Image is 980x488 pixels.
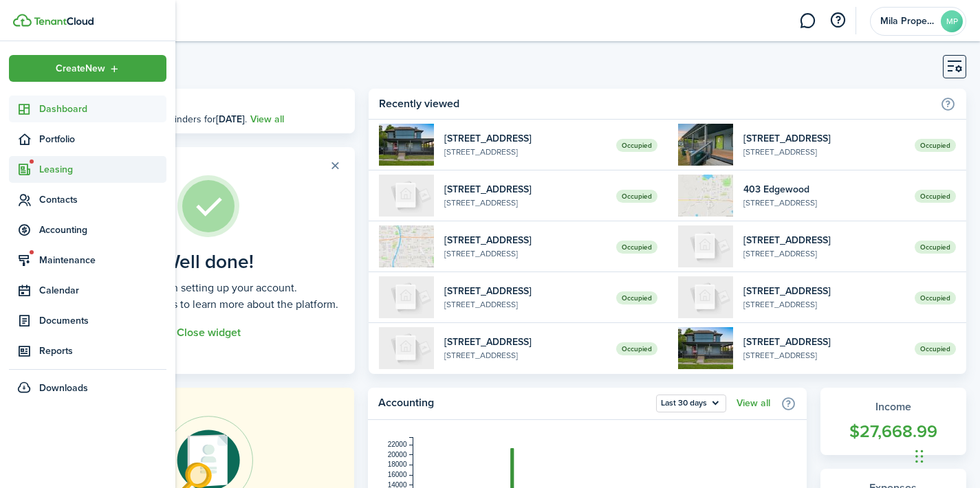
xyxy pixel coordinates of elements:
[9,337,166,364] a: Reports
[444,131,605,146] widget-list-item-title: [STREET_ADDRESS]
[250,112,284,126] a: View all
[915,291,956,304] span: Occupied
[737,398,770,409] a: View all
[915,436,924,477] div: Drag
[678,175,733,217] img: 1
[379,327,434,369] img: 728B
[9,55,166,82] button: Open menu
[743,182,904,197] widget-list-item-title: 403 Edgewood
[39,223,166,237] span: Accounting
[444,182,605,197] widget-list-item-title: [STREET_ADDRESS]
[325,156,345,175] button: Close
[444,146,605,158] widget-list-item-description: [STREET_ADDRESS]
[743,131,904,146] widget-list-item-title: [STREET_ADDRESS]
[743,284,904,298] widget-list-item-title: [STREET_ADDRESS]
[743,298,904,311] widget-list-item-description: [STREET_ADDRESS]
[656,395,726,412] button: Open menu
[794,3,820,38] a: Messaging
[100,96,345,113] h3: [DATE], [DATE]
[743,197,904,209] widget-list-item-description: [STREET_ADDRESS]
[379,276,434,318] img: 1
[678,276,733,318] img: 4
[941,10,963,32] avatar-text: MP
[39,162,166,177] span: Leasing
[13,14,32,27] img: TenantCloud
[9,96,166,122] a: Dashboard
[743,349,904,362] widget-list-item-description: [STREET_ADDRESS]
[388,451,407,458] tspan: 20000
[743,247,904,260] widget-list-item-description: [STREET_ADDRESS]
[56,64,105,74] span: Create New
[616,241,657,254] span: Occupied
[444,298,605,311] widget-list-item-description: [STREET_ADDRESS]
[444,197,605,209] widget-list-item-description: [STREET_ADDRESS]
[743,146,904,158] widget-list-item-description: [STREET_ADDRESS]
[444,233,605,247] widget-list-item-title: [STREET_ADDRESS]
[39,283,166,298] span: Calendar
[177,326,241,339] button: Close widget
[880,16,935,26] span: Mila Properties LLC
[379,96,933,112] home-widget-title: Recently viewed
[616,342,657,355] span: Occupied
[678,327,733,369] img: 128A
[915,342,956,355] span: Occupied
[388,461,407,468] tspan: 18000
[678,124,733,166] img: 128B
[656,395,726,412] button: Last 30 days
[826,9,849,32] button: Open resource center
[616,139,657,152] span: Occupied
[678,225,733,267] img: 1
[34,17,94,25] img: TenantCloud
[444,335,605,349] widget-list-item-title: [STREET_ADDRESS]
[915,139,956,152] span: Occupied
[616,190,657,203] span: Occupied
[943,55,966,78] button: Customise
[915,241,956,254] span: Occupied
[39,381,88,395] span: Downloads
[444,349,605,362] widget-list-item-description: [STREET_ADDRESS]
[820,388,967,455] a: Income$27,668.99
[379,225,434,267] img: 1
[915,190,956,203] span: Occupied
[378,395,649,412] home-widget-title: Accounting
[39,102,166,116] span: Dashboard
[379,175,434,217] img: 728B
[39,313,166,328] span: Documents
[379,124,434,166] img: 128A
[39,192,166,207] span: Contacts
[388,471,407,478] tspan: 16000
[39,132,166,146] span: Portfolio
[163,251,254,273] well-done-title: Well done!
[78,280,338,313] well-done-description: Congrats on setting up your account. Check out resources to learn more about the platform.
[834,419,953,445] widget-stats-count: $27,668.99
[444,247,605,260] widget-list-item-description: [STREET_ADDRESS]
[616,291,657,304] span: Occupied
[39,253,166,267] span: Maintenance
[834,399,953,415] widget-stats-title: Income
[444,284,605,298] widget-list-item-title: [STREET_ADDRESS]
[743,233,904,247] widget-list-item-title: [STREET_ADDRESS]
[743,335,904,349] widget-list-item-title: [STREET_ADDRESS]
[388,441,407,448] tspan: 22000
[216,112,245,126] b: [DATE]
[39,344,166,358] span: Reports
[911,422,980,488] iframe: Chat Widget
